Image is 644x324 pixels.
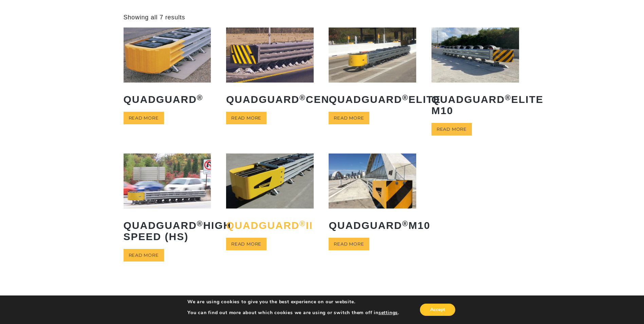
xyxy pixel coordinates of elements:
a: QuadGuard®II [226,154,314,236]
a: QuadGuard®Elite M10 [431,28,519,121]
h2: QuadGuard Elite [329,89,416,110]
sup: ® [402,93,409,102]
h2: QuadGuard High Speed (HS) [124,215,211,247]
sup: ® [402,219,409,228]
sup: ® [197,93,203,102]
button: Accept [420,304,455,316]
a: Read more about “QuadGuard® II” [226,238,266,250]
sup: ® [299,93,306,102]
a: QuadGuard® [124,28,211,110]
a: Read more about “QuadGuard® CEN” [226,112,266,124]
a: QuadGuard®High Speed (HS) [124,154,211,247]
a: QuadGuard®CEN [226,28,314,110]
sup: ® [505,93,511,102]
button: settings [379,310,398,316]
a: Read more about “QuadGuard®” [124,112,164,124]
h2: QuadGuard II [226,215,314,236]
h2: QuadGuard [124,89,211,110]
p: Showing all 7 results [124,14,185,21]
a: Read more about “QuadGuard® Elite” [329,112,369,124]
sup: ® [197,219,203,228]
h2: QuadGuard Elite M10 [431,89,519,121]
p: We are using cookies to give you the best experience on our website. [187,299,399,305]
a: Read more about “QuadGuard® Elite M10” [431,123,472,136]
a: QuadGuard®Elite [329,28,416,110]
h2: QuadGuard CEN [226,89,314,110]
h2: QuadGuard M10 [329,215,416,236]
sup: ® [299,219,306,228]
a: QuadGuard®M10 [329,154,416,236]
p: You can find out more about which cookies we are using or switch them off in . [187,310,399,316]
a: Read more about “QuadGuard® M10” [329,238,369,250]
a: Read more about “QuadGuard® High Speed (HS)” [124,249,164,262]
